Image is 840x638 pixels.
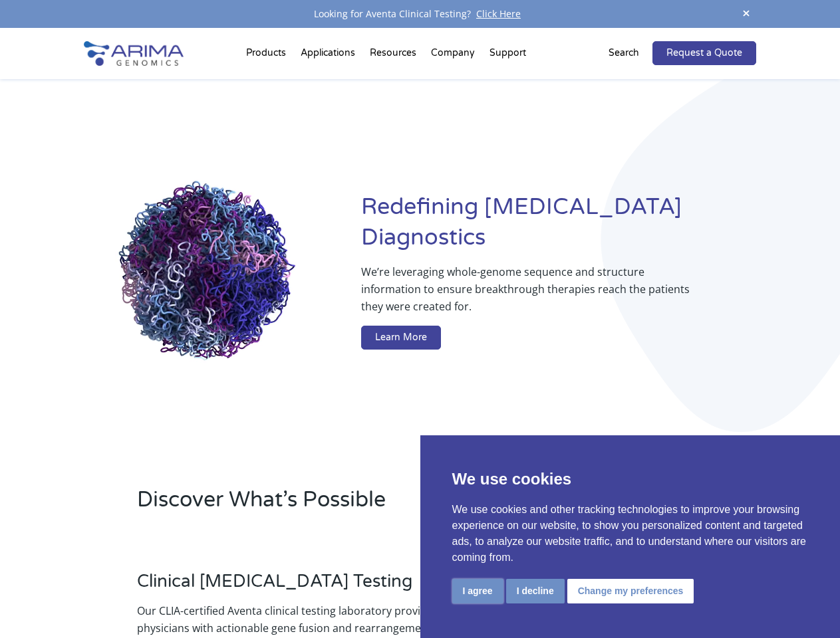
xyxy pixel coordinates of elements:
[452,467,809,491] p: We use cookies
[652,41,756,65] a: Request a Quote
[137,571,472,602] h3: Clinical [MEDICAL_DATA] Testing
[506,579,565,603] button: I decline
[361,192,756,263] h1: Redefining [MEDICAL_DATA] Diagnostics
[137,485,579,525] h2: Discover What’s Possible
[84,41,184,66] img: Arima-Genomics-logo
[452,579,503,603] button: I agree
[452,502,809,566] p: We use cookies and other tracking technologies to improve your browsing experience on our website...
[361,263,703,326] p: We’re leveraging whole-genome sequence and structure information to ensure breakthrough therapies...
[471,7,526,20] a: Click Here
[609,45,639,62] p: Search
[361,326,441,350] a: Learn More
[567,579,694,603] button: Change my preferences
[84,5,756,23] div: Looking for Aventa Clinical Testing?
